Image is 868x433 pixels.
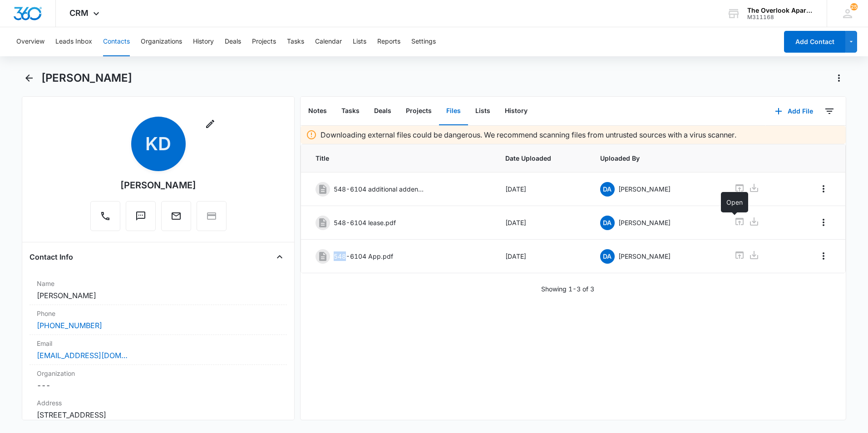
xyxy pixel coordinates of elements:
a: Text [126,215,156,223]
p: Showing 1-3 of 3 [541,284,594,294]
td: [DATE] [494,172,589,206]
button: Text [126,201,156,231]
a: Call [90,215,120,223]
button: Organizations [141,27,182,56]
button: Contacts [103,27,130,56]
a: Email [161,215,191,223]
button: Projects [252,27,276,56]
div: account name [747,7,814,14]
div: Organization--- [30,365,287,394]
div: account id [747,14,814,20]
button: Close [272,250,287,264]
button: Call [90,201,120,231]
button: Lists [353,27,366,56]
button: Files [439,97,468,125]
span: DA [600,249,615,264]
div: Address[STREET_ADDRESS] [30,394,287,424]
div: Open [721,192,748,212]
button: History [193,27,214,56]
button: Projects [399,97,439,125]
button: Back [22,71,36,85]
label: Email [37,339,280,348]
div: notifications count [850,3,858,10]
span: Title [316,153,483,163]
dd: --- [37,380,280,391]
td: [DATE] [494,240,589,273]
span: KD [131,117,186,171]
h1: [PERSON_NAME] [41,71,132,85]
a: [EMAIL_ADDRESS][DOMAIN_NAME] [37,350,128,361]
span: CRM [69,8,89,18]
button: Actions [832,71,846,85]
span: Date Uploaded [505,153,578,163]
p: 548-6104 App.pdf [334,251,393,261]
button: Email [161,201,191,231]
button: Overflow Menu [816,249,831,263]
dd: [PERSON_NAME] [37,290,280,301]
div: Email[EMAIL_ADDRESS][DOMAIN_NAME] [30,335,287,365]
span: DA [600,216,615,230]
span: DA [600,182,615,197]
button: History [498,97,535,125]
div: Phone[PHONE_NUMBER] [30,305,287,335]
span: Uploaded By [600,153,713,163]
p: [PERSON_NAME] [618,184,671,194]
button: Overflow Menu [816,182,831,196]
button: Deals [367,97,399,125]
button: Filters [822,104,837,118]
button: Add File [766,100,822,122]
div: Name[PERSON_NAME] [30,275,287,305]
p: [PERSON_NAME] [618,251,671,261]
p: Downloading external files could be dangerous. We recommend scanning files from untrusted sources... [321,129,736,140]
button: Leads Inbox [55,27,92,56]
button: Calendar [315,27,342,56]
td: [DATE] [494,206,589,240]
h4: Contact Info [30,251,73,262]
button: Deals [225,27,241,56]
button: Tasks [334,97,367,125]
button: Overview [16,27,44,56]
label: Name [37,279,280,288]
button: Add Contact [784,31,845,53]
button: Overflow Menu [816,215,831,230]
div: [PERSON_NAME] [120,178,196,192]
button: Notes [301,97,334,125]
button: Lists [468,97,498,125]
label: Address [37,398,280,408]
button: Settings [411,27,436,56]
dd: [STREET_ADDRESS] [37,409,280,420]
label: Organization [37,369,280,378]
button: Tasks [287,27,304,56]
label: Phone [37,309,280,318]
p: [PERSON_NAME] [618,218,671,227]
p: 548-6104 additional addendumns.pdf [334,184,424,194]
button: Reports [377,27,400,56]
a: [PHONE_NUMBER] [37,320,102,331]
span: 25 [850,3,858,10]
p: 548-6104 lease.pdf [334,218,396,227]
